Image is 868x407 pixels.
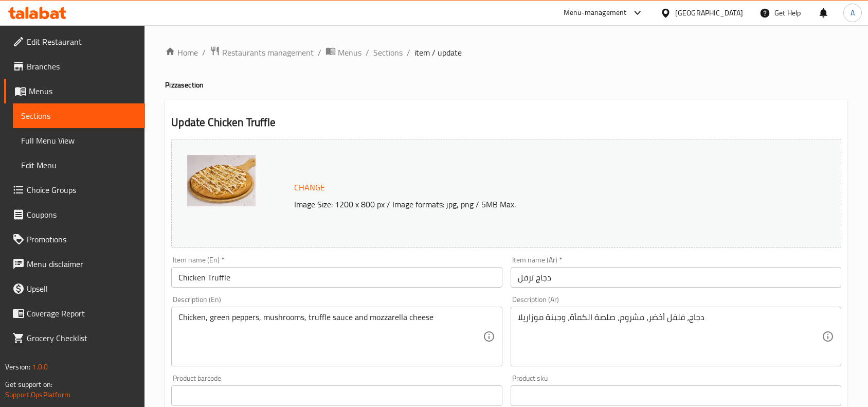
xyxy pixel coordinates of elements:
[518,312,822,361] textarea: دجاج، فلفل أخضر، مشروم، صلصة الكمأة، وجبنة موزاريلا
[29,85,137,97] span: Menus
[294,180,325,195] span: Change
[4,178,145,202] a: Choice Groups
[318,46,321,59] li: /
[165,46,198,59] a: Home
[13,103,145,128] a: Sections
[851,7,855,19] span: A
[4,54,145,79] a: Branches
[27,233,137,245] span: Promotions
[171,267,502,288] input: Enter name En
[4,301,145,326] a: Coverage Report
[5,388,70,401] a: Support.OpsPlatform
[27,60,137,73] span: Branches
[21,159,137,171] span: Edit Menu
[4,326,145,350] a: Grocery Checklist
[165,80,847,90] h4: Pizza section
[4,276,145,301] a: Upsell
[675,7,743,19] div: [GEOGRAPHIC_DATA]
[414,46,462,59] span: item / update
[27,332,137,344] span: Grocery Checklist
[202,46,206,59] li: /
[27,208,137,221] span: Coupons
[325,46,361,59] a: Menus
[366,46,369,59] li: /
[4,227,145,252] a: Promotions
[4,79,145,103] a: Menus
[32,360,48,374] span: 1.0.0
[27,282,137,295] span: Upsell
[222,46,314,59] span: Restaurants management
[511,385,841,406] input: Please enter product sku
[407,46,410,59] li: /
[171,115,841,130] h2: Update Chicken Truffle
[165,46,847,59] nav: breadcrumb
[13,128,145,153] a: Full Menu View
[27,184,137,196] span: Choice Groups
[27,258,137,270] span: Menu disclaimer
[210,46,314,59] a: Restaurants management
[5,360,30,374] span: Version:
[27,36,137,48] span: Edit Restaurant
[4,29,145,54] a: Edit Restaurant
[564,7,627,19] div: Menu-management
[5,378,52,391] span: Get support on:
[290,198,768,210] p: Image Size: 1200 x 800 px / Image formats: jpg, png / 5MB Max.
[178,312,482,361] textarea: Chicken, green peppers, mushrooms, truffle sauce and mozzarella cheese
[4,252,145,276] a: Menu disclaimer
[21,110,137,122] span: Sections
[13,153,145,178] a: Edit Menu
[27,307,137,320] span: Coverage Report
[290,177,329,198] button: Change
[187,155,256,206] img: mmw_638933849120807219
[171,385,502,406] input: Please enter product barcode
[21,134,137,147] span: Full Menu View
[338,46,361,59] span: Menus
[511,267,841,288] input: Enter name Ar
[4,202,145,227] a: Coupons
[373,46,403,59] a: Sections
